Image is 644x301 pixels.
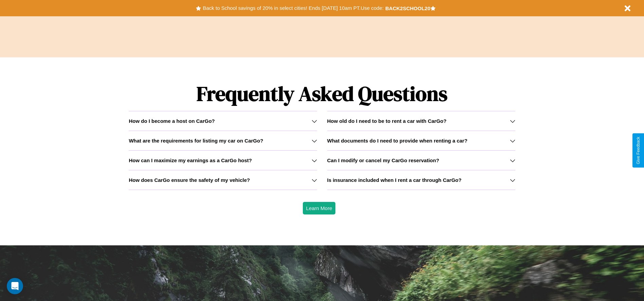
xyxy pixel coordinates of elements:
[129,118,215,124] h3: How do I become a host on CarGo?
[636,137,641,164] div: Give Feedback
[7,278,23,294] div: Open Intercom Messenger
[327,177,462,183] h3: Is insurance included when I rent a car through CarGo?
[129,76,515,111] h1: Frequently Asked Questions
[303,202,336,214] button: Learn More
[201,3,385,13] button: Back to School savings of 20% in select cities! Ends [DATE] 10am PT.Use code:
[385,5,430,11] b: BACK2SCHOOL20
[327,118,447,124] h3: How old do I need to be to rent a car with CarGo?
[129,177,250,183] h3: How does CarGo ensure the safety of my vehicle?
[129,157,252,163] h3: How can I maximize my earnings as a CarGo host?
[129,138,263,144] h3: What are the requirements for listing my car on CarGo?
[327,157,439,163] h3: Can I modify or cancel my CarGo reservation?
[327,138,467,144] h3: What documents do I need to provide when renting a car?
